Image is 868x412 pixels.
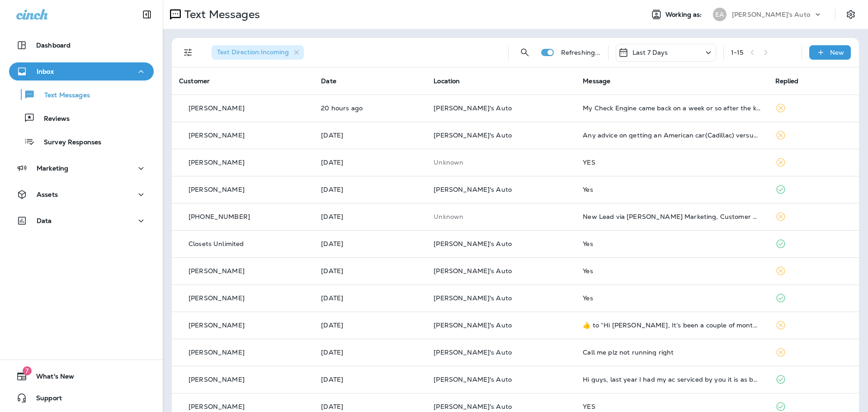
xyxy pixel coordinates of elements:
span: [PERSON_NAME]'s Auto [434,403,512,411]
p: Survey Responses [35,138,101,147]
p: [PERSON_NAME] [189,376,245,383]
p: Aug 30, 2025 05:52 PM [321,349,419,356]
p: Reviews [35,115,70,123]
p: [PERSON_NAME] [189,322,245,329]
p: [PERSON_NAME] [189,349,245,356]
p: Sep 3, 2025 05:35 AM [321,132,419,139]
div: Yes [583,186,760,193]
div: 1 - 15 [731,49,744,56]
p: Refreshing... [561,49,601,56]
span: [PERSON_NAME]'s Auto [434,240,512,248]
span: [PERSON_NAME]'s Auto [434,131,512,139]
span: [PERSON_NAME]'s Auto [434,267,512,275]
p: [PERSON_NAME] [189,403,245,410]
p: This customer does not have a last location and the phone number they messaged is not assigned to... [434,213,568,220]
span: What's New [27,373,74,384]
span: [PERSON_NAME]'s Auto [434,375,512,384]
div: ​👍​ to “ Hi Joseph, It’s been a couple of months since we serviced your 2011 Kia Soul at Evan's A... [583,322,760,329]
p: Sep 1, 2025 11:14 AM [321,294,419,302]
div: My Check Engine came back on a week or so after the knock sensor was replaced. Everything seems t... [583,104,760,112]
span: Replied [775,77,799,85]
button: Inbox [9,62,154,81]
p: Sep 2, 2025 01:39 PM [321,159,419,166]
p: Inbox [37,68,54,75]
div: Call me plz not running right [583,349,760,356]
div: Hi guys, last year I had my ac serviced by you it is as bad now as it has ever been [583,376,760,383]
p: Text Messages [35,91,90,100]
p: Assets [37,191,58,198]
p: Dashboard [36,42,71,49]
p: [PERSON_NAME]'s Auto [732,11,810,18]
div: EA [713,8,726,21]
button: Search Messages [516,43,534,62]
span: [PERSON_NAME]'s Auto [434,185,512,194]
button: Filters [179,43,197,62]
p: [PERSON_NAME] [189,267,245,275]
p: Marketing [37,165,68,172]
span: Date [321,77,336,85]
button: Data [9,212,154,230]
p: Sep 1, 2025 11:16 AM [321,267,419,275]
span: [PERSON_NAME]'s Auto [434,104,512,112]
p: Data [37,217,52,224]
p: Sep 1, 2025 05:54 PM [321,240,419,247]
button: Collapse Sidebar [134,5,160,24]
button: Dashboard [9,36,154,54]
p: Text Messages [181,8,260,21]
span: Message [583,77,610,85]
p: [PERSON_NAME] [189,186,245,193]
button: Assets [9,185,154,204]
div: YES [583,403,760,410]
span: Support [27,394,62,405]
button: Marketing [9,159,154,177]
p: [PERSON_NAME] [189,132,245,139]
span: [PERSON_NAME]'s Auto [434,321,512,329]
p: Aug 28, 2025 01:35 PM [321,403,419,410]
p: Closets Unlimited [189,240,244,247]
span: [PERSON_NAME]'s Auto [434,294,512,302]
p: [PERSON_NAME] [189,159,245,166]
span: Text Direction : Incoming [217,48,289,56]
p: Sep 2, 2025 08:19 AM [321,213,419,220]
button: Support [9,389,154,407]
p: Aug 31, 2025 08:00 AM [321,322,419,329]
div: Yes [583,294,760,302]
p: Last 7 Days [632,49,668,56]
button: Text Messages [9,85,154,104]
div: Text Direction:Incoming [212,45,304,60]
span: Location [434,77,460,85]
button: Settings [843,6,859,23]
p: [PERSON_NAME] [189,104,245,112]
span: [PERSON_NAME]'s Auto [434,348,512,356]
div: Yes [583,267,760,275]
p: [PERSON_NAME] [189,294,245,302]
p: [PHONE_NUMBER] [189,213,250,220]
div: YES [583,159,760,166]
p: This customer does not have a last location and the phone number they messaged is not assigned to... [434,159,568,166]
button: 7What's New [9,367,154,385]
p: New [830,49,844,56]
span: 7 [23,366,32,375]
p: Sep 3, 2025 11:26 AM [321,104,419,112]
button: Survey Responses [9,132,154,151]
span: Working as: [665,11,704,19]
div: Yes [583,240,760,247]
button: Reviews [9,109,154,128]
span: Customer [179,77,210,85]
p: Aug 28, 2025 04:25 PM [321,376,419,383]
div: New Lead via Merrick Marketing, Customer Name: Martin B., Contact info: Masked phone number avail... [583,213,760,220]
p: Sep 2, 2025 11:27 AM [321,186,419,193]
div: Any advice on getting an American car(Cadillac) versus Japanese. Are parts for American car more ... [583,132,760,139]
